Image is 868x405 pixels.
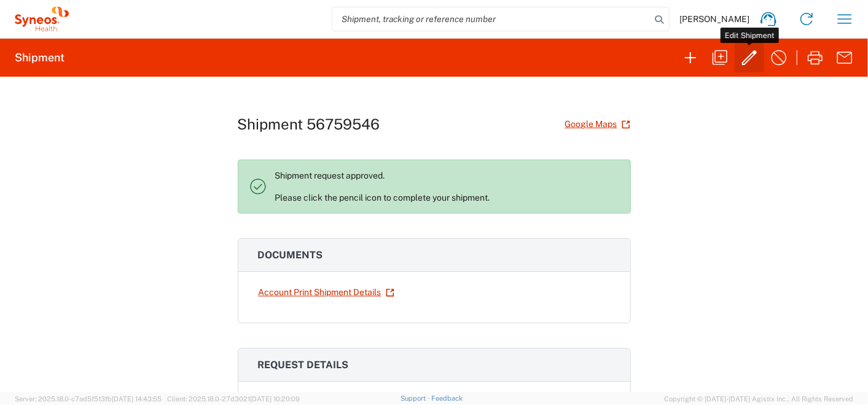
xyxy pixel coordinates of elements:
span: [PERSON_NAME] [679,13,749,25]
a: Account Print Shipment Details [258,282,395,303]
a: Support [401,395,431,402]
span: [DATE] 14:43:55 [112,395,162,403]
a: Feedback [431,395,463,402]
a: Google Maps [565,114,631,135]
h2: Shipment [15,50,65,65]
span: Copyright © [DATE]-[DATE] Agistix Inc., All Rights Reserved [664,393,853,404]
span: Client: 2025.18.0-27d3021 [167,395,300,403]
span: Request details [258,359,349,371]
input: Shipment, tracking or reference number [332,7,651,31]
div: [DATE] 11:00:00 - 16:00:00 [437,391,611,404]
span: Documents [258,249,323,261]
span: Server: 2025.18.0-c7ad5f513fb [15,395,162,403]
h1: Shipment 56759546 [238,115,380,133]
p: Shipment request approved. Please click the pencil icon to complete your shipment. [275,170,620,203]
span: [DATE] 10:20:09 [250,395,300,403]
